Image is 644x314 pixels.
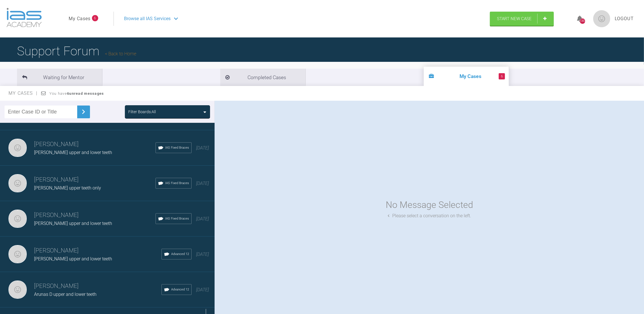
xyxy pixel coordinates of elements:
[196,287,209,292] span: [DATE]
[34,140,156,149] h3: [PERSON_NAME]
[17,41,136,61] h1: Support Forum
[69,15,91,22] a: My Cases
[580,18,585,24] div: 1383
[105,51,136,56] a: Back to Home
[34,246,161,256] h3: [PERSON_NAME]
[196,181,209,186] span: [DATE]
[499,73,505,79] span: 6
[128,109,156,115] div: Filter Boards: All
[34,256,112,262] span: [PERSON_NAME] upper and lower teeth
[9,281,27,299] img: Neil Fearns
[196,216,209,222] span: [DATE]
[79,107,88,116] img: chevronRight.28bd32b0.svg
[124,15,171,22] span: Browse all IAS Services
[9,245,27,263] img: Neil Fearns
[386,198,473,212] div: No Message Selected
[165,216,189,221] span: IAS Fixed Braces
[34,221,112,226] span: [PERSON_NAME] upper and lower teeth
[34,175,156,185] h3: [PERSON_NAME]
[34,185,101,191] span: [PERSON_NAME] upper teeth only
[171,287,189,292] span: Advanced 12
[593,10,610,27] img: profile.png
[5,106,77,118] input: Enter Case ID or Title
[9,210,27,228] img: Neil Fearns
[171,252,189,257] span: Advanced 12
[7,8,42,27] img: logo-light.3e3ef733.png
[165,145,189,150] span: IAS Fixed Braces
[165,181,189,186] span: IAS Fixed Braces
[220,69,305,86] li: Completed Cases
[34,281,161,291] h3: [PERSON_NAME]
[196,252,209,257] span: [DATE]
[424,67,509,86] li: My Cases
[9,174,27,192] img: Neil Fearns
[34,292,97,297] span: Arunas D upper and lower teeth
[67,91,104,96] strong: 6 unread messages
[497,16,532,21] span: Start New Case
[92,15,98,21] span: 6
[490,12,554,26] a: Start New Case
[9,139,27,157] img: Neil Fearns
[388,212,471,220] div: Please select a conversation on the left.
[34,210,156,220] h3: [PERSON_NAME]
[49,91,104,96] span: You have
[196,145,209,151] span: [DATE]
[615,15,634,22] a: Logout
[17,69,102,86] li: Waiting for Mentor
[34,150,112,155] span: [PERSON_NAME] upper and lower teeth
[9,90,38,96] span: My Cases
